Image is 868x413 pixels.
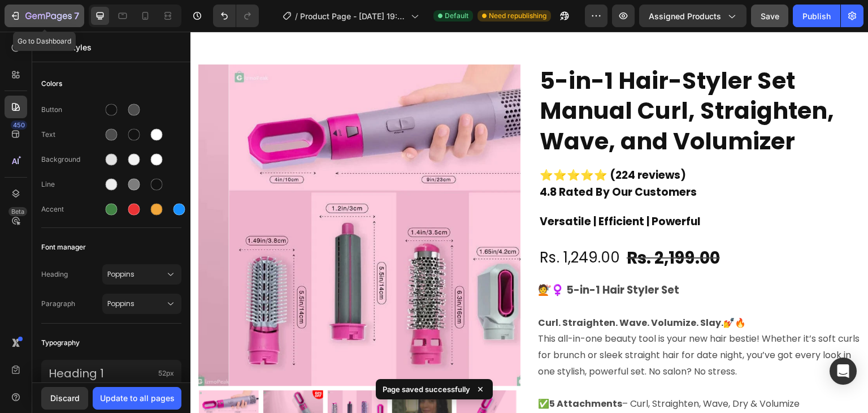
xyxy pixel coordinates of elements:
[383,384,470,395] p: Page saved successfully
[489,11,546,21] span: Need republishing
[41,105,102,115] div: Button
[348,212,431,240] div: Rs. 1,249.00
[435,210,531,242] div: Rs. 2,199.00
[348,285,670,346] p: 💅🔥 This all-in-one beauty tool is your new hair bestie! Whether it’s soft curls for brunch or sle...
[5,5,84,27] button: 7
[102,294,181,314] button: Poppins
[41,154,102,165] div: Background
[445,11,468,21] span: Default
[349,153,506,168] strong: 4.8 Rated By Our Customers
[190,32,868,413] iframe: Design area
[751,5,788,27] button: Save
[300,10,406,22] span: Product Page - [DATE] 19:42:00
[49,366,154,381] p: Heading 1
[107,299,165,309] span: Poppins
[359,366,432,379] strong: 5 Attachments
[41,269,102,279] span: Heading
[41,204,102,214] div: Accent
[41,387,88,410] button: Discard
[348,285,533,298] strong: Curl. Straighten. Wave. Volumize. Slay.
[100,392,175,404] div: Update to all pages
[348,33,670,126] h2: 5-in-1 Hair-Styler Set Manual Curl, Straighten, Wave, and Volumizer
[213,5,259,27] div: Undo/Redo
[639,5,747,27] button: Assigned Products
[41,77,62,91] span: Colors
[8,207,27,216] div: Beta
[41,336,80,350] span: Typography
[107,269,165,279] span: Poppins
[761,11,779,21] span: Save
[295,10,298,22] span: /
[348,179,670,201] div: Rich Text Editor. Editing area: main
[50,392,80,404] div: Discard
[41,41,181,53] p: Global Styles
[830,358,857,385] div: Open Intercom Messenger
[41,240,86,254] span: Font manager
[649,10,721,22] span: Assigned Products
[41,179,102,190] div: Line
[158,368,174,378] span: 52px
[102,264,181,285] button: Poppins
[93,387,181,410] button: Update to all pages
[793,5,840,27] button: Publish
[802,10,831,22] div: Publish
[41,299,102,309] span: Paragraph
[349,180,669,200] p: Versatile | Efficient | Powerful
[348,251,489,266] h3: 💇♀️ 5-in-1 Hair Styler Set
[349,136,496,151] strong: ⭐⭐⭐⭐⭐ (224 reviews)
[11,121,27,130] div: 450
[74,9,79,23] p: 7
[41,130,102,140] div: Text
